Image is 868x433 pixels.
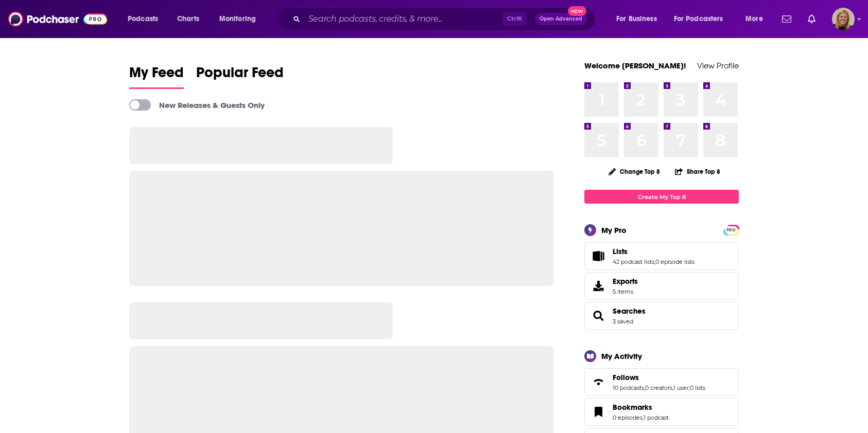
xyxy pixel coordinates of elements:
[697,61,739,70] a: View Profile
[584,302,739,330] span: Searches
[689,384,690,391] span: ,
[584,190,739,204] a: Create My Top 8
[535,13,587,25] button: Open AdvancedNew
[616,12,657,26] span: For Business
[672,384,673,391] span: ,
[601,225,627,235] div: My Pro
[584,368,739,396] span: Follows
[584,272,739,300] a: Exports
[120,11,171,27] button: open menu
[645,384,672,391] a: 0 creators
[196,64,284,87] span: Popular Feed
[8,9,107,29] img: Podchaser - Follow, Share and Rate Podcasts
[738,11,776,27] button: open menu
[219,12,256,26] span: Monitoring
[609,11,670,27] button: open menu
[673,384,689,391] a: 1 user
[690,384,705,391] a: 0 lists
[304,11,502,27] input: Search podcasts, credits, & more...
[613,403,652,412] span: Bookmarks
[778,10,795,28] a: Show notifications dropdown
[613,318,633,325] a: 3 saved
[588,375,609,389] a: Follows
[196,64,284,89] a: Popular Feed
[170,11,205,27] a: Charts
[584,61,686,70] a: Welcome [PERSON_NAME]!
[588,405,609,419] a: Bookmarks
[674,161,721,182] button: Share Top 8
[177,12,199,26] span: Charts
[602,165,666,178] button: Change Top 8
[613,277,638,286] span: Exports
[643,414,644,421] span: ,
[588,309,609,323] a: Searches
[654,258,655,265] span: ,
[568,6,586,16] span: New
[613,384,644,391] a: 10 podcasts
[832,8,855,30] img: User Profile
[725,226,737,233] a: PRO
[613,288,638,295] span: 5 items
[613,247,628,256] span: Lists
[601,351,642,361] div: My Activity
[613,414,643,421] a: 0 episodes
[286,7,605,31] div: Search podcasts, credits, & more...
[613,258,654,265] a: 42 podcast lists
[613,403,669,412] a: Bookmarks
[804,10,820,28] a: Show notifications dropdown
[832,8,855,30] span: Logged in as avansolkema
[832,8,855,30] button: Show profile menu
[613,247,695,256] a: Lists
[128,12,158,26] span: Podcasts
[644,384,645,391] span: ,
[674,12,723,26] span: For Podcasters
[588,249,609,263] a: Lists
[745,12,763,26] span: More
[655,258,695,265] a: 0 episode lists
[584,242,739,270] span: Lists
[129,64,184,89] a: My Feed
[667,11,738,27] button: open menu
[129,64,184,87] span: My Feed
[588,279,609,293] span: Exports
[540,16,582,22] span: Open Advanced
[129,99,265,111] a: New Releases & Guests Only
[212,11,269,27] button: open menu
[584,398,739,426] span: Bookmarks
[502,12,527,26] span: Ctrl K
[725,226,737,234] span: PRO
[613,373,705,382] a: Follows
[613,373,639,382] span: Follows
[613,306,646,316] a: Searches
[644,414,669,421] a: 1 podcast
